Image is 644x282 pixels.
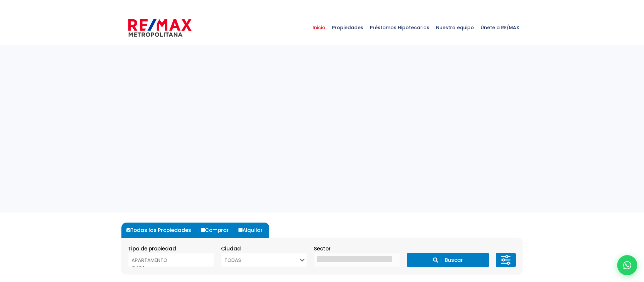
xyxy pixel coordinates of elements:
[125,223,198,238] label: Todas las Propiedades
[131,256,206,264] option: APARTAMENTO
[221,245,241,252] span: Ciudad
[433,17,477,38] span: Nuestro equipo
[128,245,176,252] span: Tipo de propiedad
[128,11,192,44] a: RE/MAX Metropolitana
[367,17,433,38] span: Préstamos Hipotecarios
[201,228,205,232] input: Comprar
[126,228,130,232] input: Todas las Propiedades
[131,264,206,272] option: CASA
[237,223,269,238] label: Alquilar
[128,18,192,38] img: remax-metropolitana-logo
[329,17,367,38] span: Propiedades
[309,11,329,44] a: Inicio
[329,11,367,44] a: Propiedades
[199,223,235,238] label: Comprar
[367,11,433,44] a: Préstamos Hipotecarios
[314,245,331,252] span: Sector
[477,17,523,38] span: Únete a RE/MAX
[477,11,523,44] a: Únete a RE/MAX
[238,228,243,232] input: Alquilar
[407,253,489,267] button: Buscar
[309,17,329,38] span: Inicio
[433,11,477,44] a: Nuestro equipo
